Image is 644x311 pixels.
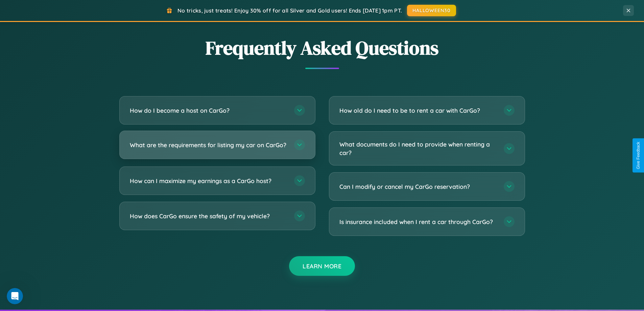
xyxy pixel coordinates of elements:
h3: How old do I need to be to rent a car with CarGo? [339,106,497,115]
h3: Can I modify or cancel my CarGo reservation? [339,182,497,191]
h3: How can I maximize my earnings as a CarGo host? [130,177,287,185]
h3: How does CarGo ensure the safety of my vehicle? [130,212,287,220]
h3: What documents do I need to provide when renting a car? [339,140,497,157]
span: No tricks, just treats! Enjoy 30% off for all Silver and Gold users! Ends [DATE] 1pm PT. [177,7,402,14]
button: Learn More [289,256,355,276]
h3: Is insurance included when I rent a car through CarGo? [339,218,497,226]
div: Give Feedback [636,142,641,169]
button: HALLOWEEN30 [407,5,456,16]
h2: Frequently Asked Questions [119,35,525,61]
iframe: Intercom live chat [7,288,23,304]
h3: How do I become a host on CarGo? [130,106,287,115]
h3: What are the requirements for listing my car on CarGo? [130,141,287,149]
